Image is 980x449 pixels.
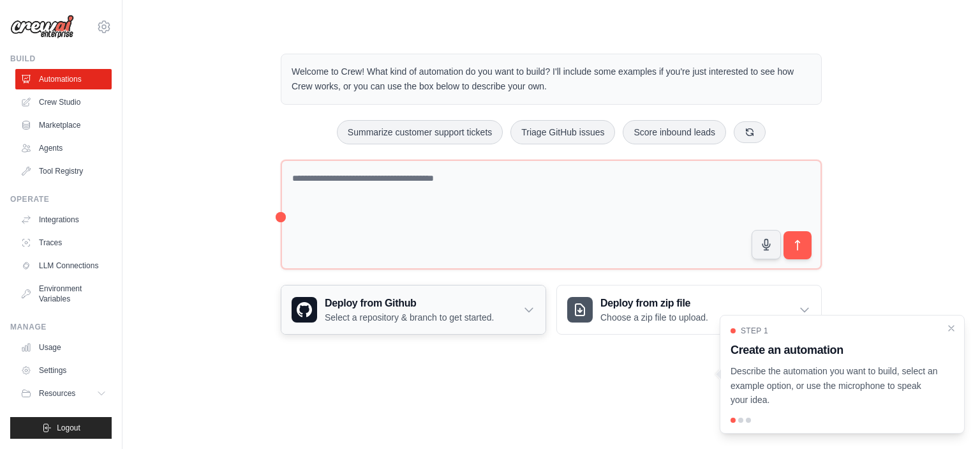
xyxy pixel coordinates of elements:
[15,69,112,89] a: Automations
[510,120,615,144] button: Triage GitHub issues
[916,388,980,449] iframe: Chat Widget
[39,388,75,399] span: Resources
[15,360,112,381] a: Settings
[10,15,74,39] img: Logo
[325,311,494,324] p: Select a repository & branch to get started.
[15,278,112,309] a: Environment Variables
[600,311,708,324] p: Choose a zip file to upload.
[946,323,956,333] button: Close walkthrough
[916,388,980,449] div: 聊天小组件
[15,115,112,135] a: Marketplace
[10,194,112,204] div: Operate
[10,417,112,439] button: Logout
[15,209,112,230] a: Integrations
[15,383,112,404] button: Resources
[10,54,112,64] div: Build
[623,120,726,144] button: Score inbound leads
[15,337,112,358] a: Usage
[57,423,80,433] span: Logout
[325,296,494,311] h3: Deploy from Github
[10,322,112,332] div: Manage
[600,296,708,311] h3: Deploy from zip file
[15,92,112,112] a: Crew Studio
[292,65,811,94] p: Welcome to Crew! What kind of automation do you want to build? I'll include some examples if you'...
[15,161,112,181] a: Tool Registry
[337,120,503,144] button: Summarize customer support tickets
[15,138,112,158] a: Agents
[731,364,939,407] p: Describe the automation you want to build, select an example option, or use the microphone to spe...
[15,255,112,276] a: LLM Connections
[15,232,112,253] a: Traces
[741,326,768,336] span: Step 1
[731,341,939,359] h3: Create an automation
